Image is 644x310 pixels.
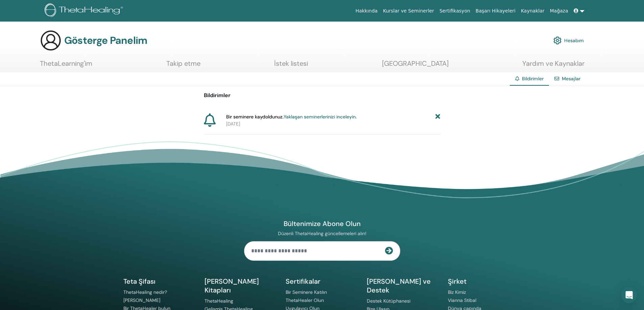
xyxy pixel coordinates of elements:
[286,289,327,295] a: Bir Seminere Katılın
[274,59,308,73] a: İstek listesi
[355,8,378,13] font: Hakkında
[439,8,470,13] font: Sertifikasyon
[476,8,516,13] font: Başarı Hikayeleri
[553,35,562,46] img: cog.svg
[522,76,544,82] font: Bildirimler
[383,8,434,13] font: Kurslar ve Seminerler
[278,230,366,236] font: Düzenli ThetaHealing güncellemeleri alın!
[286,297,324,303] a: ThetaHealer Olun
[382,59,449,73] a: [GEOGRAPHIC_DATA]
[522,59,585,73] a: Yardım ve Kaynaklar
[367,277,431,294] font: [PERSON_NAME] ve Destek
[284,114,357,120] a: Yaklaşan seminerlerinizi inceleyin.
[547,5,571,17] a: Mağaza
[166,59,200,73] a: Takip etme
[64,34,147,47] font: Gösterge Panelim
[353,5,380,17] a: Hakkında
[226,121,240,127] font: [DATE]
[380,5,437,17] a: Kurslar ve Seminerler
[123,277,156,286] font: Teta Şifası
[518,5,547,17] a: Kaynaklar
[564,38,584,44] font: Hesabım
[382,59,449,68] font: [GEOGRAPHIC_DATA]
[45,3,125,19] img: logo.png
[550,8,568,13] font: Mağaza
[621,287,637,303] div: Intercom Messenger'ı açın
[522,59,585,68] font: Yardım ve Kaynaklar
[40,30,62,51] img: generic-user-icon.jpg
[437,5,473,17] a: Sertifikasyon
[205,298,233,304] a: ThetaHealing
[553,33,584,48] a: Hesabım
[284,219,361,228] font: Bültenimize Abone Olun
[562,76,580,82] a: Mesajlar
[367,298,410,304] a: Destek Kütüphanesi
[204,92,231,99] font: Bildirimler
[448,289,466,295] a: Biz Kimiz
[166,59,200,68] font: Takip etme
[226,114,284,120] font: Bir seminere kaydoldunuz.
[473,5,518,17] a: Başarı Hikayeleri
[123,289,167,295] a: ThetaHealing nedir?
[448,297,476,303] a: Vianna Stibal
[521,8,545,13] font: Kaynaklar
[286,277,320,286] font: Sertifikalar
[448,277,467,286] font: Şirket
[123,297,160,303] a: [PERSON_NAME]
[205,277,259,294] font: [PERSON_NAME] Kitapları
[40,59,92,73] a: ThetaLearning'im
[274,59,308,68] font: İstek listesi
[40,59,92,68] font: ThetaLearning'im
